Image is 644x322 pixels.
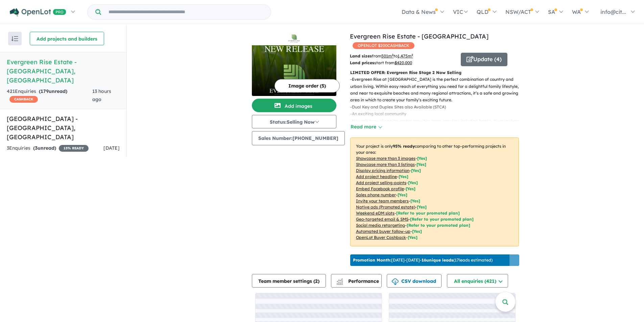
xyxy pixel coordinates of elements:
button: CSV download [387,274,442,288]
img: download icon [392,278,399,285]
span: [ Yes ] [410,198,420,203]
b: Land prices [350,60,374,65]
button: All enquiries (421) [447,274,508,288]
u: 1,475 m [398,53,413,58]
input: Try estate name, suburb, builder or developer [102,5,269,19]
u: Display pricing information [356,168,409,173]
p: from [350,53,456,59]
p: - Evergreen Rise at [GEOGRAPHIC_DATA] is the perfect combination of country and urban living. Wit... [350,76,524,104]
span: [ Yes ] [406,186,415,191]
span: info@cit... [600,8,626,15]
button: Team member settings (2) [252,274,326,288]
a: Evergreen Rise Estate - South Nowra LogoEvergreen Rise Estate - South Nowra [252,32,336,96]
img: line-chart.svg [337,278,343,282]
u: Native ads (Promoted estate) [356,204,415,209]
button: Update (4) [461,53,507,66]
span: [ Yes ] [416,162,426,167]
p: - Dual Key and Duplex Sites also Available (STCA) [350,104,524,110]
span: [ Yes ] [398,192,407,197]
p: start from [350,59,456,66]
span: OPENLOT $ 200 CASHBACK [353,42,414,49]
span: [Yes] [408,235,418,240]
span: [Yes] [417,204,427,209]
u: Invite your team members [356,198,409,203]
span: to [393,53,413,58]
h5: [GEOGRAPHIC_DATA] - [GEOGRAPHIC_DATA] , [GEOGRAPHIC_DATA] [7,114,120,142]
u: Automated buyer follow-up [356,229,410,234]
u: Showcase more than 3 images [356,156,415,161]
u: OpenLot Buyer Cashback [356,235,406,240]
span: [ Yes ] [399,174,408,179]
p: Your project is only comparing to other top-performing projects in your area: - - - - - - - - - -... [350,138,519,246]
h5: Evergreen Rise Estate - [GEOGRAPHIC_DATA] , [GEOGRAPHIC_DATA] [7,57,120,85]
img: Evergreen Rise Estate - South Nowra [252,45,336,96]
span: CASHBACK [9,96,38,103]
span: 3 [35,145,38,151]
strong: ( unread) [33,145,56,151]
sup: 2 [411,53,413,57]
img: Openlot PRO Logo White [10,8,66,17]
u: 501 m [381,53,393,58]
span: [Refer to your promoted plan] [407,223,470,228]
img: bar-chart.svg [336,280,343,285]
u: Showcase more than 3 listings [356,162,415,167]
u: $ 420,000 [395,60,412,65]
button: Add images [252,99,336,112]
strong: ( unread) [39,88,67,94]
p: - Nowra’s busy shopping center provides many services including banks, diverse shops, and a library. [350,118,524,131]
a: Evergreen Rise Estate - [GEOGRAPHIC_DATA] [350,32,488,40]
span: [Yes] [412,229,422,234]
span: 15 % READY [59,145,89,152]
b: Promotion Month: [353,257,391,263]
span: Performance [337,278,379,284]
button: Status:Selling Now [252,115,336,128]
u: Geo-targeted email & SMS [356,217,408,222]
u: Sales phone number [356,192,396,197]
sup: 2 [392,53,393,57]
u: Add project headline [356,174,397,179]
button: Performance [331,274,382,288]
b: 95 % ready [393,144,415,149]
button: Read more [350,123,382,131]
u: Social media retargeting [356,223,405,228]
span: [ Yes ] [417,156,427,161]
span: 2 [315,278,318,284]
u: Weekend eDM slots [356,210,395,216]
b: 16 unique leads [422,257,453,263]
div: 421 Enquir ies [7,88,92,104]
span: 179 [41,88,49,94]
img: Evergreen Rise Estate - South Nowra Logo [255,34,334,43]
span: [Refer to your promoted plan] [396,210,460,216]
span: [ Yes ] [408,180,418,185]
span: [ Yes ] [411,168,421,173]
span: [DATE] [103,145,120,151]
p: LIMITED OFFER: Evergreen Rise Stage 2 Now Selling [350,69,519,76]
img: sort.svg [11,36,18,41]
p: [DATE] - [DATE] - ( 17 leads estimated) [353,257,493,263]
span: [Refer to your promoted plan] [410,217,474,222]
b: Land sizes [350,53,372,58]
button: Sales Number:[PHONE_NUMBER] [252,131,345,145]
span: 13 hours ago [92,88,111,102]
u: Embed Facebook profile [356,186,404,191]
p: - An exciting local community [350,110,524,117]
div: 3 Enquir ies [7,144,89,152]
button: Image order (5) [275,79,340,93]
u: Add project selling-points [356,180,406,185]
button: Add projects and builders [30,32,104,45]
